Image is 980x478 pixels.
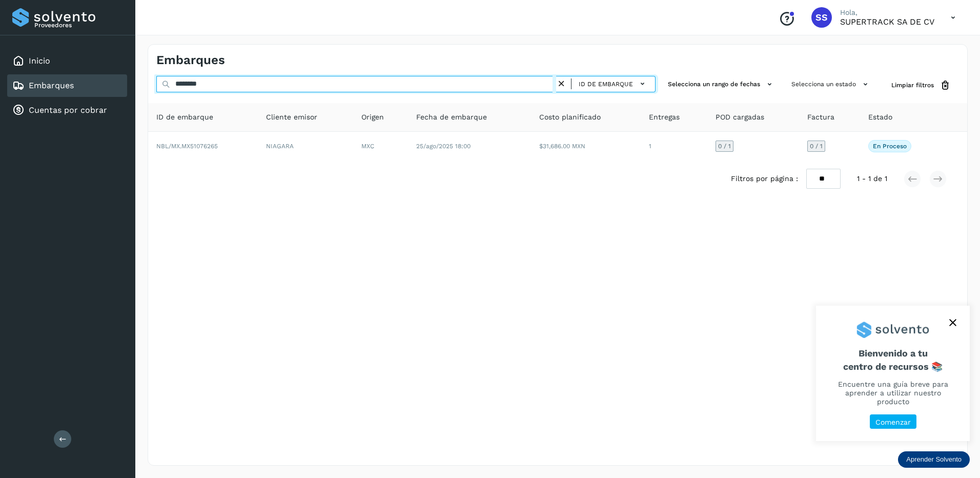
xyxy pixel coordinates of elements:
button: close, [945,315,961,330]
button: Limpiar filtros [883,76,959,95]
span: 0 / 1 [718,143,731,149]
span: 25/ago/2025 18:00 [416,143,471,150]
a: Embarques [29,81,74,90]
div: Inicio [7,50,127,72]
span: Filtros por página : [731,173,798,184]
h4: Embarques [156,53,225,68]
span: Costo planificado [539,112,601,123]
span: Estado [868,112,892,123]
p: Hola, [840,8,934,17]
td: $31,686.00 MXN [531,132,641,161]
div: Cuentas por cobrar [7,99,127,122]
span: POD cargadas [716,112,764,123]
a: Cuentas por cobrar [29,105,107,115]
span: Limpiar filtros [891,81,934,90]
span: Origen [361,112,384,123]
p: Comenzar [875,418,911,427]
p: En proceso [873,143,907,150]
button: Comenzar [870,414,916,429]
span: ID de embarque [156,112,213,123]
span: Cliente emisor [266,112,317,123]
a: Inicio [29,56,50,66]
span: 1 - 1 de 1 [857,173,887,184]
p: Encuentre una guía breve para aprender a utilizar nuestro producto [828,380,957,406]
p: Aprender Solvento [906,455,962,464]
td: NIAGARA [258,132,353,161]
button: Selecciona un estado [787,76,875,93]
p: Proveedores [34,22,123,29]
span: Factura [807,112,834,123]
div: Embarques [7,74,127,97]
span: Fecha de embarque [416,112,487,123]
span: Entregas [649,112,680,123]
span: Bienvenido a tu [828,348,957,372]
p: centro de recursos 📚 [828,361,957,372]
span: 0 / 1 [810,143,823,149]
span: ID de embarque [579,79,633,89]
div: Aprender Solvento [816,306,970,441]
button: ID de embarque [576,76,651,91]
p: SUPERTRACK SA DE CV [840,17,934,27]
td: 1 [641,132,707,161]
button: Selecciona un rango de fechas [664,76,779,93]
td: MXC [353,132,408,161]
div: Aprender Solvento [898,451,970,468]
span: NBL/MX.MX51076265 [156,143,218,150]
